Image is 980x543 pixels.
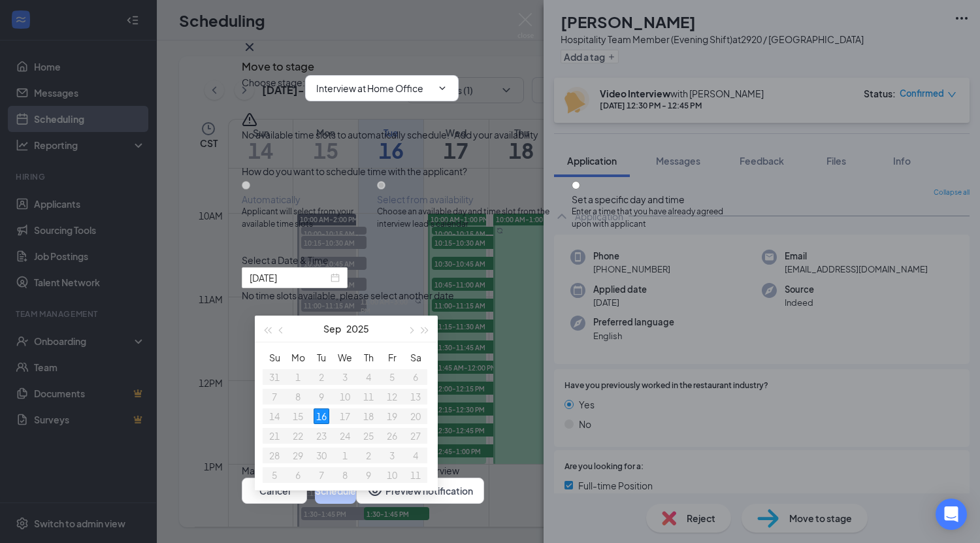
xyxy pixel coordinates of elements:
svg: Warning [242,112,257,127]
span: Enter a time that you have already agreed upon with applicant [572,206,738,231]
div: No available time slots to automatically schedule. [242,127,738,142]
div: How do you want to schedule time with the applicant? [242,164,738,178]
span: Choose an available day and time slot from the interview lead’s calendar [377,206,572,231]
svg: ChevronDown [437,83,448,93]
div: No time slots available, please select another date [242,288,492,303]
div: Set a specific day and time [572,193,738,206]
button: Cancel [242,478,307,504]
span: Choose stage : [242,75,305,101]
th: We [333,348,357,367]
div: Select from availability [377,193,572,206]
button: Add your availability [454,127,538,142]
button: Sep [323,316,341,342]
th: Mo [286,348,310,367]
th: Tu [310,348,333,367]
button: 2025 [346,316,369,342]
th: Fr [380,348,404,367]
h3: Move to stage [242,58,314,75]
span: Applicant will select from your available time slots [242,206,377,231]
div: Open Intercom Messenger [936,499,967,530]
th: Su [263,348,286,367]
svg: Cross [242,39,257,55]
div: Automatically [242,193,377,206]
button: Close [242,39,257,55]
div: Select a Date & Time [242,253,738,267]
input: Sep 16, 2025 [250,271,328,285]
th: Th [357,348,380,367]
th: Sa [404,348,427,367]
span: Mark applicant(s) as Completed for Video Interview [242,463,459,478]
